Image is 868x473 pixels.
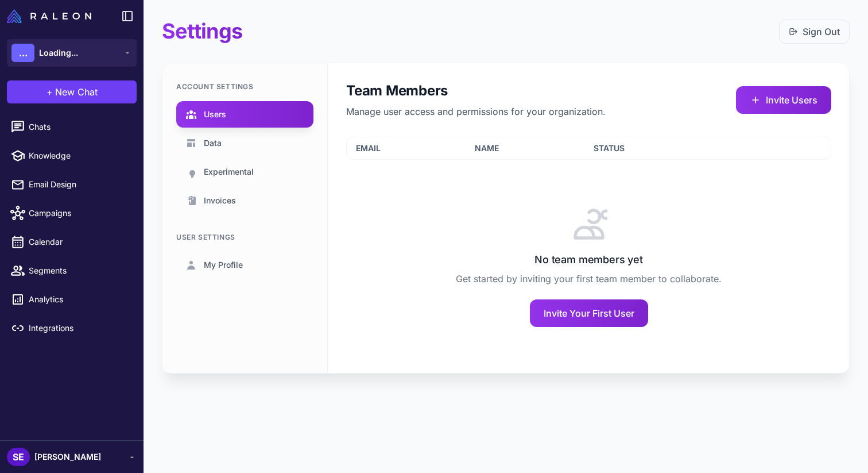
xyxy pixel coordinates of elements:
[176,187,313,214] a: Invoices
[29,121,130,133] span: Chats
[29,236,130,248] span: Calendar
[204,259,243,271] span: My Profile
[346,272,831,286] p: Get started by inviting your first team member to collaborate.
[7,80,137,103] button: +New Chat
[29,149,130,162] span: Knowledge
[162,18,242,44] h1: Settings
[204,194,236,207] span: Invoices
[176,232,313,243] div: User Settings
[594,142,625,155] span: Status
[7,448,30,466] div: SE
[5,316,139,340] a: Integrations
[204,108,226,121] span: Users
[7,9,96,23] a: Raleon Logo
[176,130,313,156] a: Data
[5,172,139,197] a: Email Design
[779,20,850,44] button: Sign Out
[346,252,831,267] h3: No team members yet
[5,287,139,312] a: Analytics
[5,230,139,254] a: Calendar
[34,451,101,463] span: [PERSON_NAME]
[346,105,606,118] p: Manage user access and permissions for your organization.
[176,252,313,278] a: My Profile
[29,322,130,334] span: Integrations
[530,299,648,327] button: Invite Your First User
[176,82,313,92] div: Account Settings
[736,86,831,114] button: Invite Users
[7,9,91,23] img: Raleon Logo
[5,259,139,283] a: Segments
[5,115,139,139] a: Chats
[29,207,130,220] span: Campaigns
[29,178,130,191] span: Email Design
[475,142,499,155] span: Name
[29,264,130,277] span: Segments
[46,85,53,99] span: +
[7,39,137,67] button: ...Loading...
[5,201,139,225] a: Campaigns
[39,47,78,59] span: Loading...
[346,82,606,100] h2: Team Members
[204,166,254,178] span: Experimental
[176,101,313,128] a: Users
[29,293,130,306] span: Analytics
[5,144,139,168] a: Knowledge
[11,44,34,62] div: ...
[356,142,381,155] span: Email
[176,159,313,185] a: Experimental
[204,137,222,149] span: Data
[55,85,98,99] span: New Chat
[789,25,840,39] a: Sign Out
